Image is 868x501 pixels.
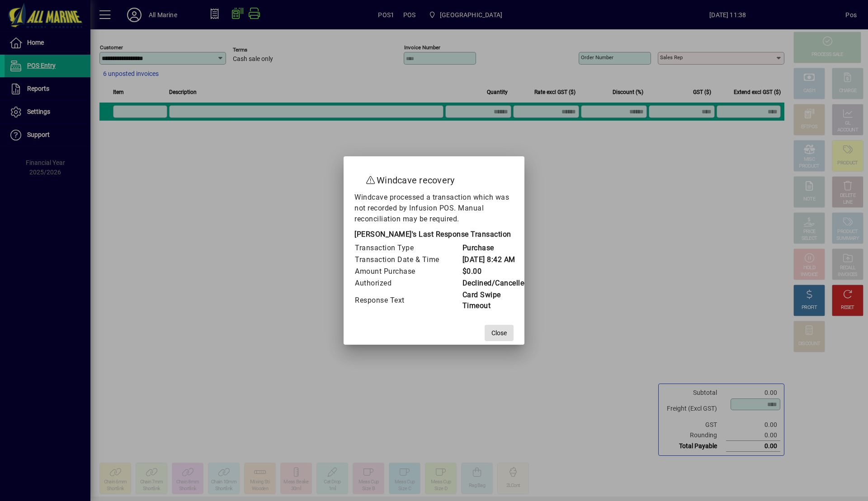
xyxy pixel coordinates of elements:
td: Transaction Date & Time [354,254,462,266]
td: Amount Purchase [354,266,462,277]
td: Response Text [354,289,462,312]
td: Authorized [354,277,462,289]
div: [PERSON_NAME]'s Last Response Transaction [354,229,514,242]
button: Close [485,325,514,341]
td: Declined/Cancelled [462,277,528,289]
td: Purchase [462,242,528,254]
td: Transaction Type [354,242,462,254]
td: $0.00 [462,266,528,277]
span: Close [491,328,507,338]
h2: Windcave recovery [354,165,514,192]
div: Windcave processed a transaction which was not recorded by Infusion POS. Manual reconciliation ma... [354,192,514,312]
td: Card Swipe Timeout [462,289,528,312]
td: [DATE] 8:42 AM [462,254,528,266]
